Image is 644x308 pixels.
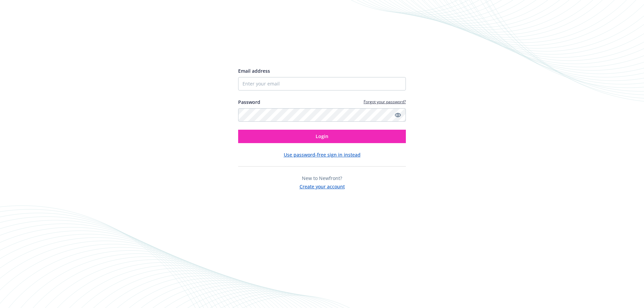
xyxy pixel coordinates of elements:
label: Password [238,99,260,106]
span: New to Newfront? [302,175,342,181]
img: Newfront logo [238,43,302,55]
a: Show password [394,111,402,119]
button: Create your account [300,182,345,190]
button: Use password-free sign in instead [284,151,361,158]
span: Email address [238,68,270,74]
input: Enter your email [238,77,406,90]
input: Enter your password [238,108,406,122]
button: Login [238,130,406,143]
a: Forgot your password? [364,99,406,105]
span: Login [316,133,328,139]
